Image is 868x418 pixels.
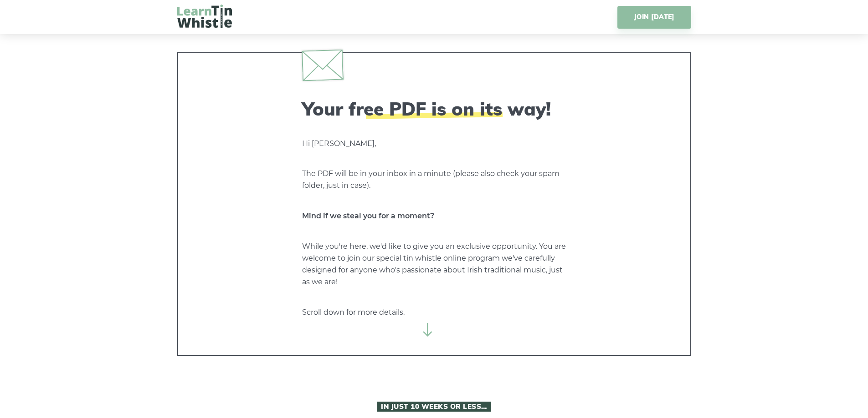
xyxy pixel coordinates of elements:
[377,402,491,412] span: In Just 10 Weeks or Less…
[302,212,434,220] strong: Mind if we steal you for a moment?
[302,98,566,120] h2: Your free PDF is on its way!
[617,6,691,29] a: JOIN [DATE]
[302,241,566,288] p: While you're here, we'd like to give you an exclusive opportunity. You are welcome to join our sp...
[302,307,566,318] p: Scroll down for more details.
[302,138,566,150] p: Hi [PERSON_NAME],
[301,49,343,81] img: envelope.svg
[302,168,566,191] p: The PDF will be in your inbox in a minute (please also check your spam folder, just in case).
[177,5,232,28] img: LearnTinWhistle.com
